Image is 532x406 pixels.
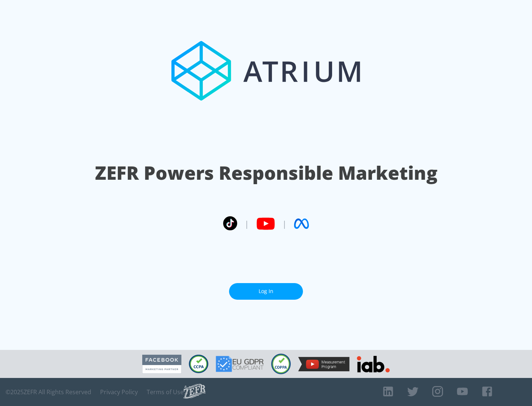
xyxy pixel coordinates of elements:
img: GDPR Compliant [216,356,264,372]
a: Privacy Policy [100,388,138,396]
span: | [245,218,249,229]
img: IAB [357,356,390,372]
img: CCPA Compliant [189,355,208,373]
img: YouTube Measurement Program [298,357,349,371]
span: | [282,218,287,229]
a: Log In [229,283,303,300]
img: COPPA Compliant [271,354,291,374]
img: Facebook Marketing Partner [142,355,181,374]
h1: ZEFR Powers Responsible Marketing [95,160,437,186]
a: Terms of Use [147,388,184,396]
span: © 2025 ZEFR All Rights Reserved [6,388,91,396]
